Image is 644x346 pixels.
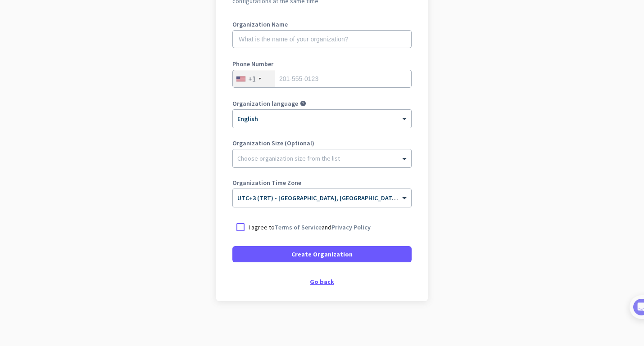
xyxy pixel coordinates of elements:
label: Organization Time Zone [232,180,412,186]
i: help [300,100,306,107]
span: Create Organization [291,250,353,259]
label: Organization Size (Optional) [232,140,412,146]
input: What is the name of your organization? [232,30,412,48]
label: Organization Name [232,21,412,27]
label: Organization language [232,100,298,107]
input: 201-555-0123 [232,70,412,88]
a: Terms of Service [275,223,322,231]
p: I agree to and [249,223,371,232]
button: Create Organization [232,246,412,262]
div: +1 [248,74,256,83]
a: Privacy Policy [331,223,371,231]
div: Go back [232,279,412,285]
label: Phone Number [232,61,412,67]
